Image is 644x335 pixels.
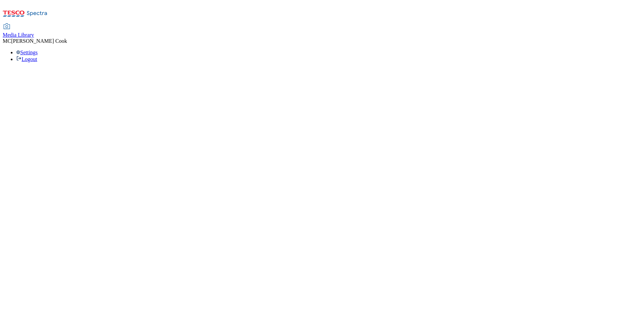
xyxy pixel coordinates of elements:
a: Logout [16,56,37,62]
a: Settings [16,50,38,55]
a: Media Library [3,24,34,38]
span: Media Library [3,32,34,38]
span: MC [3,38,11,44]
span: [PERSON_NAME] Cook [11,38,67,44]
